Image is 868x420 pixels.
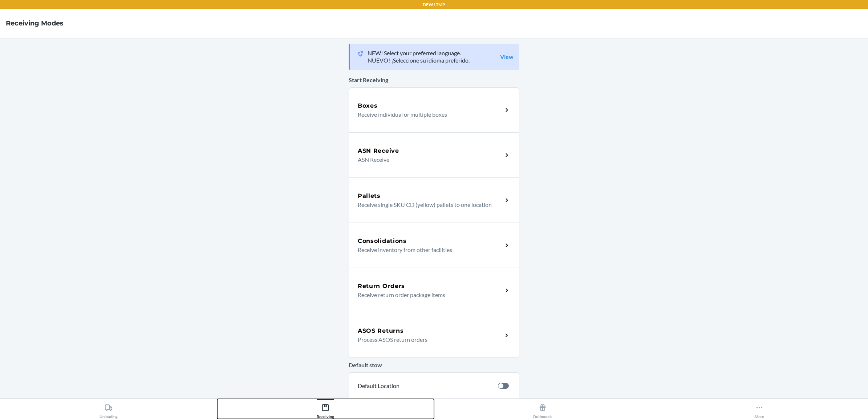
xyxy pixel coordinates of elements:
a: BoxesReceive individual or multiple boxes [349,87,519,132]
h5: Pallets [358,192,381,200]
p: Process ASOS return orders [358,335,497,344]
a: PalletsReceive single SKU CD (yellow) pallets to one location [349,177,519,223]
button: Outbounds [434,399,651,419]
p: Receive single SKU CD (yellow) pallets to one location [358,200,497,209]
div: Outbounds [533,401,552,419]
a: ASN ReceiveASN Receive [349,132,519,177]
a: Return OrdersReceive return order package items [349,268,519,313]
p: Receive individual or multiple boxes [358,110,497,119]
p: Start Receiving [349,76,519,84]
p: Receive return order package items [358,291,497,299]
p: DFW1TMP [423,1,445,8]
p: Default Location [358,381,492,390]
a: View [500,53,514,60]
h5: ASOS Returns [358,327,403,335]
div: Receiving [317,401,334,419]
p: Receive inventory from other facilities [358,245,497,254]
p: NUEVO! ¡Seleccione su idioma preferido. [368,57,470,64]
h5: ASN Receive [358,147,399,155]
button: Receiving [217,399,434,419]
p: Default stow [349,361,519,369]
a: ASOS ReturnsProcess ASOS return orders [349,313,519,358]
h5: Boxes [358,101,378,110]
h4: Receiving Modes [6,19,64,28]
a: ConsolidationsReceive inventory from other facilities [349,223,519,268]
p: NEW! Select your preferred language. [368,49,470,57]
h5: Return Orders [358,282,405,291]
div: More [755,401,764,419]
p: ASN Receive [358,155,497,164]
h5: Consolidations [358,237,407,245]
div: Unloading [100,401,118,419]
